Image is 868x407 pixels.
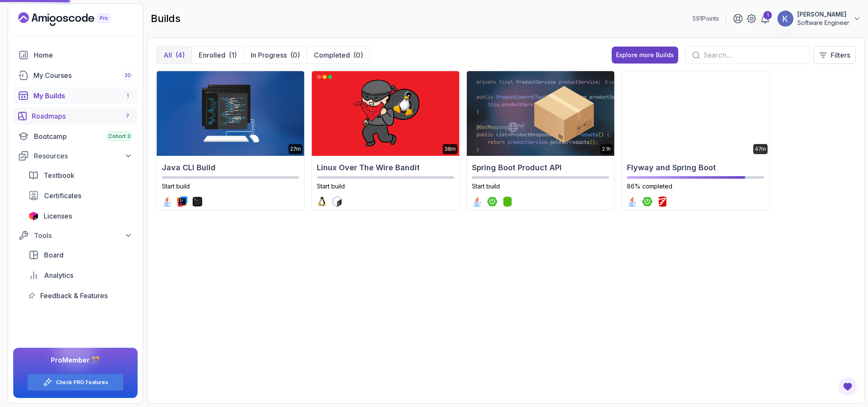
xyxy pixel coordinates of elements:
[703,50,803,60] input: Search...
[33,70,133,80] div: My Courses
[23,287,138,304] a: feedback
[23,246,138,263] a: board
[13,87,138,104] a: builds
[177,197,187,207] img: intellij logo
[307,47,370,64] button: Completed(0)
[13,67,138,84] a: courses
[44,250,64,260] span: Board
[777,11,793,27] img: user profile image
[191,47,244,64] button: Enrolled(1)
[317,183,345,190] span: Start build
[13,108,138,125] a: roadmaps
[627,197,637,207] img: java logo
[192,197,202,207] img: terminal logo
[314,50,350,60] p: Completed
[602,146,611,152] p: 2.1h
[34,151,133,161] div: Resources
[467,71,614,156] img: Spring Boot Product API card
[13,228,138,243] button: Tools
[175,50,185,60] div: (4)
[13,47,138,64] a: home
[34,131,133,141] div: Bootcamp
[40,291,108,301] span: Feedback & Features
[18,12,130,26] a: Landing page
[622,71,769,156] img: Flyway and Spring Boot card
[290,50,300,60] div: (0)
[312,71,459,156] img: Linux Over The Wire Bandit card
[156,71,305,210] a: Java CLI Build card27mJava CLI BuildStart buildjava logointellij logoterminal logo
[13,148,138,163] button: Resources
[760,14,770,24] a: 1
[777,10,861,27] button: user profile image[PERSON_NAME]Software Engineer
[472,162,609,174] h2: Spring Boot Product API
[44,211,72,221] span: Licenses
[44,191,81,201] span: Certificates
[108,133,130,140] span: Cohort 3
[612,47,678,64] button: Explore more Builds
[642,197,652,207] img: spring-boot logo
[162,197,172,207] img: java logo
[199,50,225,60] p: Enrolled
[444,146,456,152] p: 38m
[27,374,124,391] button: Check PRO Features
[693,14,719,23] p: 591 Points
[332,197,342,207] img: bash logo
[13,128,138,145] a: bootcamp
[28,212,39,220] img: jetbrains icon
[157,71,304,156] img: Java CLI Build card
[126,113,129,119] span: 7
[23,187,138,204] a: certificates
[797,10,849,19] p: [PERSON_NAME]
[487,197,497,207] img: spring-boot logo
[23,208,138,224] a: licenses
[151,12,180,25] h2: builds
[244,47,307,64] button: In Progress(0)
[157,47,191,64] button: All(4)
[311,71,460,210] a: Linux Over The Wire Bandit card38mLinux Over The Wire BanditStart buildlinux logobash logo
[317,197,327,207] img: linux logo
[33,91,133,101] div: My Builds
[831,50,850,60] p: Filters
[472,183,500,190] span: Start build
[621,71,770,210] a: Flyway and Spring Boot card47mFlyway and Spring Boot86% completedjava logospring-boot logoflyway ...
[251,50,287,60] p: In Progress
[472,197,482,207] img: java logo
[627,183,672,190] span: 86% completed
[23,267,138,284] a: analytics
[162,183,190,190] span: Start build
[353,50,363,60] div: (0)
[23,167,138,184] a: textbook
[34,230,133,241] div: Tools
[755,146,766,152] p: 47m
[763,11,772,19] div: 1
[56,379,108,386] a: Check PRO Features
[837,377,858,397] button: Open Feedback Button
[616,51,674,59] div: Explore more Builds
[229,50,237,60] div: (1)
[44,170,75,180] span: Textbook
[164,50,172,60] p: All
[32,111,133,121] div: Roadmaps
[290,146,301,152] p: 27m
[657,197,668,207] img: flyway logo
[627,162,764,174] h2: Flyway and Spring Boot
[124,72,131,79] span: 30
[797,19,849,27] p: Software Engineer
[162,162,299,174] h2: Java CLI Build
[813,46,856,64] button: Filters
[44,270,73,280] span: Analytics
[466,71,615,210] a: Spring Boot Product API card2.1hSpring Boot Product APIStart buildjava logospring-boot logospring...
[34,50,133,60] div: Home
[502,197,513,207] img: spring-data-jpa logo
[127,92,129,99] span: 1
[317,162,454,174] h2: Linux Over The Wire Bandit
